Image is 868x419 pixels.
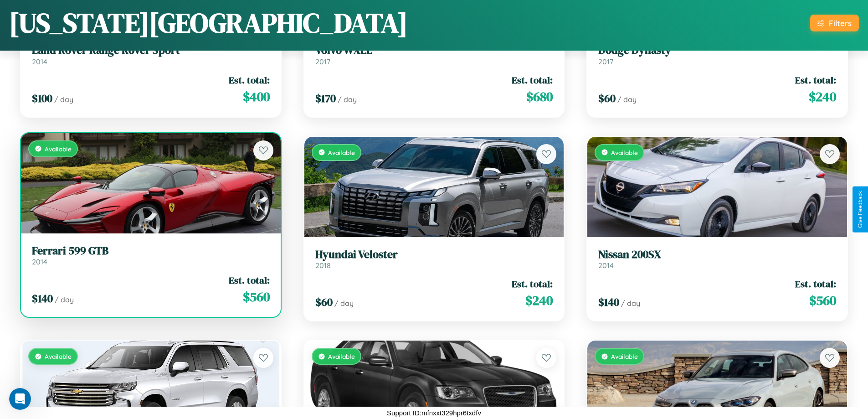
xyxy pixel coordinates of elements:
[243,88,270,106] span: $ 400
[32,44,270,57] h3: Land Rover Range Rover Sport
[315,57,330,66] span: 2017
[611,352,638,360] span: Available
[526,88,553,106] span: $ 680
[32,257,47,266] span: 2014
[611,149,638,156] span: Available
[617,95,637,104] span: / day
[512,277,553,290] span: Est. total:
[512,73,553,87] span: Est. total:
[525,291,553,310] span: $ 240
[809,291,836,310] span: $ 560
[328,149,355,156] span: Available
[229,274,270,287] span: Est. total:
[32,244,270,258] h3: Ferrari 599 GTB
[857,191,863,228] div: Give Feedback
[387,407,481,419] p: Support ID: mfnxxt329hpr6txdfv
[810,15,859,31] button: Filters
[598,261,614,270] span: 2014
[229,73,270,87] span: Est. total:
[829,18,852,28] div: Filters
[328,352,355,360] span: Available
[598,91,616,106] span: $ 60
[795,277,836,290] span: Est. total:
[45,352,72,360] span: Available
[315,248,553,261] h3: Hyundai Veloster
[315,44,553,57] h3: Volvo WXLL
[598,44,836,57] h3: Dodge Dynasty
[315,261,331,270] span: 2018
[54,95,73,104] span: / day
[9,4,408,41] h1: [US_STATE][GEOGRAPHIC_DATA]
[795,73,836,87] span: Est. total:
[32,244,270,267] a: Ferrari 599 GTB2014
[809,88,836,106] span: $ 240
[315,248,553,270] a: Hyundai Veloster2018
[621,299,640,308] span: / day
[598,295,619,310] span: $ 140
[338,95,357,104] span: / day
[32,44,270,66] a: Land Rover Range Rover Sport2014
[315,44,553,66] a: Volvo WXLL2017
[32,291,53,306] span: $ 140
[598,44,836,66] a: Dodge Dynasty2017
[334,299,354,308] span: / day
[32,91,52,106] span: $ 100
[45,145,72,153] span: Available
[243,288,270,306] span: $ 560
[315,91,336,106] span: $ 170
[55,295,74,304] span: / day
[315,295,333,310] span: $ 60
[9,388,31,410] iframe: Intercom live chat
[598,57,613,66] span: 2017
[598,248,836,261] h3: Nissan 200SX
[32,57,47,66] span: 2014
[598,248,836,270] a: Nissan 200SX2014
